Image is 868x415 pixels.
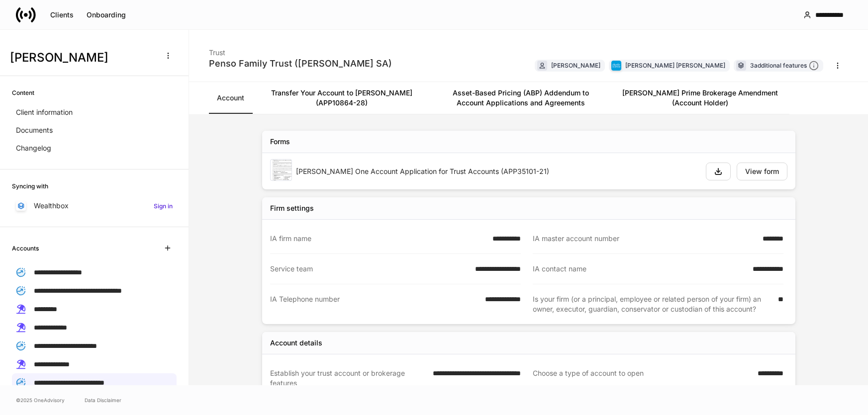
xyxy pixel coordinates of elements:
div: Clients [50,11,74,18]
a: Account [209,82,252,114]
div: Trust [209,42,392,58]
span: © 2025 OneAdvisory [16,396,65,404]
button: Onboarding [80,7,132,23]
h3: [PERSON_NAME] [10,50,154,66]
div: Firm settings [270,203,314,213]
a: Transfer Your Account to [PERSON_NAME] (APP10864-28) [252,82,431,114]
p: Client information [16,107,73,117]
h6: Content [12,88,34,97]
a: Changelog [12,139,177,157]
div: Establish your trust account or brokerage features [270,368,427,388]
button: View form [737,163,787,180]
div: [PERSON_NAME] [551,61,600,70]
div: Choose a type of account to open [533,368,752,388]
button: Clients [44,7,80,23]
a: Client information [12,103,177,121]
div: View form [745,168,779,175]
div: Forms [270,137,290,147]
a: Documents [12,121,177,139]
div: Onboarding [87,11,126,18]
a: [PERSON_NAME] Prime Brokerage Amendment (Account Holder) [610,82,789,114]
div: Service team [270,264,469,274]
div: IA master account number [533,234,757,244]
div: Is your firm (or a principal, employee or related person of your firm) an owner, executor, guardi... [533,294,772,314]
div: IA Telephone number [270,294,479,314]
h6: Syncing with [12,181,48,191]
div: [PERSON_NAME] One Account Application for Trust Accounts (APP35101-21) [296,166,698,176]
p: Documents [16,125,53,135]
p: Changelog [16,143,51,153]
img: charles-schwab-BFYFdbvS.png [611,61,621,71]
a: Data Disclaimer [85,396,121,404]
div: 3 additional features [750,61,819,71]
h6: Accounts [12,244,39,253]
h6: Sign in [154,201,173,211]
a: Asset-Based Pricing (ABP) Addendum to Account Applications and Agreements [431,82,610,114]
div: Penso Family Trust ([PERSON_NAME] SA) [209,58,392,70]
p: Wealthbox [34,201,69,211]
a: WealthboxSign in [12,197,177,215]
div: IA contact name [533,264,747,274]
div: Account details [270,338,322,348]
div: IA firm name [270,234,486,244]
div: [PERSON_NAME] [PERSON_NAME] [625,61,725,70]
